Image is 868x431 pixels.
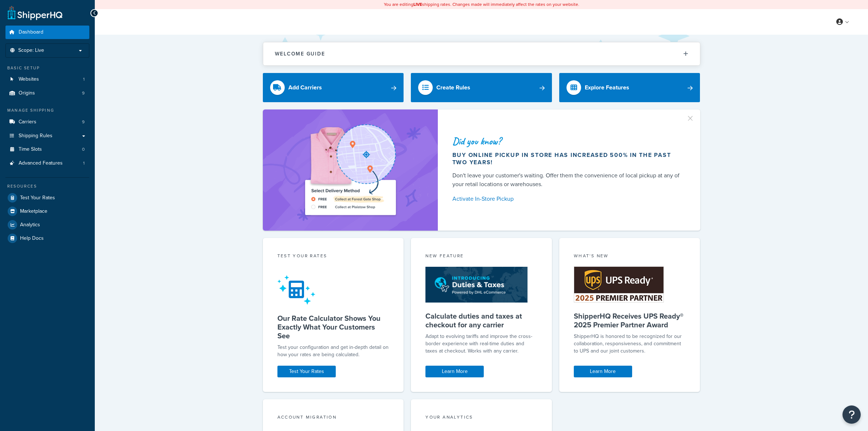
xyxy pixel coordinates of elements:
button: Open Resource Center [842,405,861,424]
a: Analytics [5,218,89,231]
a: Shipping Rules [5,129,89,143]
li: Carriers [5,115,89,129]
div: Add Carriers [288,82,322,93]
a: Learn More [574,366,632,377]
div: Don't leave your customer's waiting. Offer them the convenience of local pickup at any of your re... [452,171,683,189]
span: 0 [82,146,85,153]
div: What's New [574,253,686,261]
a: Carriers9 [5,115,89,129]
a: Time Slots0 [5,143,89,156]
h5: Calculate duties and taxes at checkout for any carrier [425,312,537,329]
span: Carriers [19,119,36,125]
a: Learn More [425,366,484,377]
a: Origins9 [5,86,89,100]
div: Account Migration [277,414,389,422]
div: Explore Features [585,82,629,93]
a: Activate In-Store Pickup [452,194,683,204]
div: Your Analytics [425,414,537,422]
span: Marketplace [20,208,47,215]
a: Help Docs [5,232,89,245]
span: Analytics [20,222,40,228]
a: Explore Features [559,73,700,102]
span: Advanced Features [19,160,63,166]
h2: Welcome Guide [275,51,325,57]
li: Time Slots [5,143,89,156]
div: Did you know? [452,136,683,146]
p: ShipperHQ is honored to be recognized for our collaboration, responsiveness, and commitment to UP... [574,333,686,355]
div: Test your rates [277,253,389,261]
a: Websites1 [5,73,89,86]
div: Basic Setup [5,65,89,71]
button: Welcome Guide [263,42,700,65]
span: 1 [83,160,85,166]
span: Scope: Live [18,47,44,54]
div: Manage Shipping [5,107,89,113]
span: 1 [83,76,85,82]
div: Resources [5,183,89,189]
p: Adapt to evolving tariffs and improve the cross-border experience with real-time duties and taxes... [425,333,537,355]
div: Test your configuration and get in-depth detail on how your rates are being calculated. [277,344,389,358]
span: Origins [19,90,35,96]
img: ad-shirt-map-b0359fc47e01cab431d101c4b569394f6a03f54285957d908178d52f29eb9668.png [284,120,416,220]
span: Dashboard [19,29,43,35]
li: Origins [5,86,89,100]
a: Dashboard [5,26,89,39]
div: Create Rules [436,82,470,93]
span: Websites [19,76,39,82]
a: Test Your Rates [277,366,336,377]
h5: Our Rate Calculator Shows You Exactly What Your Customers See [277,314,389,340]
span: Test Your Rates [20,195,55,201]
a: Test Your Rates [5,191,89,204]
div: New Feature [425,253,537,261]
a: Add Carriers [263,73,404,102]
span: 9 [82,90,85,96]
span: Time Slots [19,146,42,153]
li: Advanced Features [5,157,89,170]
span: 9 [82,119,85,125]
span: Help Docs [20,235,44,242]
div: Buy online pickup in store has increased 500% in the past two years! [452,151,683,166]
h5: ShipperHQ Receives UPS Ready® 2025 Premier Partner Award [574,312,686,329]
a: Create Rules [411,73,552,102]
b: LIVE [413,1,422,8]
a: Marketplace [5,205,89,218]
span: Shipping Rules [19,133,52,139]
li: Websites [5,73,89,86]
a: Advanced Features1 [5,157,89,170]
